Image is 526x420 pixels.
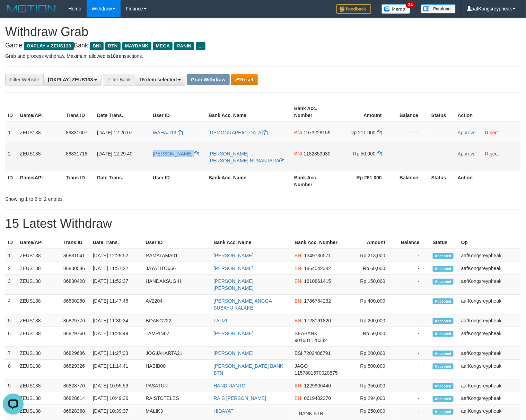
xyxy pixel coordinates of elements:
[90,262,143,275] td: [DATE] 11:57:22
[143,249,211,262] td: RAMATAMA01
[5,42,521,49] h4: Game: Bank:
[433,396,454,402] span: Accepted
[61,295,90,314] td: 86830280
[433,409,454,415] span: Accepted
[304,151,331,157] span: Copy 1182853930 to clipboard
[94,102,150,122] th: Date Trans.
[214,409,234,414] a: HIDAYAT
[17,262,61,275] td: ZEUS138
[304,298,331,304] span: Copy 1786784232 to clipboard
[396,275,430,295] td: -
[17,171,63,191] th: Game/API
[90,379,143,392] td: [DATE] 10:55:59
[5,379,17,392] td: 9
[90,249,143,262] td: [DATE] 12:29:52
[396,392,430,405] td: -
[344,249,396,262] td: Rp 213,000
[344,275,396,295] td: Rp 150,000
[17,392,61,405] td: ZEUS138
[421,4,456,14] img: panduan.png
[5,275,17,295] td: 3
[214,266,254,271] a: [PERSON_NAME]
[61,347,90,360] td: 86829686
[458,130,476,135] a: Approve
[90,42,103,50] span: BNI
[344,327,396,347] td: Rp 50,000
[295,331,317,336] span: SEABANK
[17,236,61,249] th: Game/API
[377,151,382,157] a: Copy 50000 to clipboard
[344,392,396,405] td: Rp 294,000
[61,249,90,262] td: 86831541
[458,360,521,379] td: aafKongsreypheak
[5,262,17,275] td: 2
[174,42,194,50] span: PANIN
[304,278,331,284] span: Copy 1610861415 to clipboard
[458,379,521,392] td: aafKongsreypheak
[214,331,254,336] a: [PERSON_NAME]
[61,262,90,275] td: 86830586
[344,314,396,327] td: Rp 200,000
[433,318,454,324] span: Accepted
[153,130,183,135] a: WAHAJI19
[209,151,284,163] a: [PERSON_NAME] [PERSON_NAME] NUSANTARA
[5,314,17,327] td: 5
[429,171,455,191] th: Status
[458,262,521,275] td: aafKongsreypheak
[430,236,458,249] th: Status
[458,392,521,405] td: aafKongsreypheak
[433,331,454,337] span: Accepted
[153,130,176,135] span: WAHAJI19
[17,143,63,171] td: ZEUS138
[433,253,454,259] span: Accepted
[292,236,344,249] th: Bank Acc. Number
[17,360,61,379] td: ZEUS138
[143,295,211,314] td: AV2204
[455,171,521,191] th: Action
[344,295,396,314] td: Rp 400,000
[61,314,90,327] td: 86829776
[295,253,303,258] span: BNI
[353,151,376,157] span: Rp 50.000
[458,314,521,327] td: aafKongsreypheak
[382,4,411,14] img: Button%20Memo.svg
[90,327,143,347] td: [DATE] 11:29:49
[17,295,61,314] td: ZEUS138
[396,249,430,262] td: -
[304,383,331,388] span: Copy 1229906440 to clipboard
[214,318,228,323] a: FAUZI
[396,327,430,347] td: -
[66,151,87,157] span: 86831718
[344,360,396,379] td: Rp 500,000
[5,25,521,39] h1: Withdraw Grab
[344,347,396,360] td: Rp 200,000
[17,102,63,122] th: Game/API
[214,278,254,291] a: [PERSON_NAME] [PERSON_NAME]
[24,42,74,50] span: OXPLAY > ZEUS138
[5,217,521,231] h1: 15 Latest Withdraw
[304,318,331,323] span: Copy 1728191820 to clipboard
[344,236,396,249] th: Amount
[66,130,87,135] span: 86831607
[291,102,337,122] th: Bank Acc. Number
[351,130,376,135] span: Rp 211.000
[295,408,328,420] span: BANK BTN
[63,102,94,122] th: Trans ID
[61,379,90,392] td: 86828770
[295,278,303,284] span: BNI
[458,327,521,347] td: aafKongsreypheak
[61,360,90,379] td: 86829326
[337,102,392,122] th: Amount
[153,151,193,157] span: [PERSON_NAME]
[17,379,61,392] td: ZEUS138
[295,350,303,356] span: BSI
[433,279,454,285] span: Accepted
[196,42,205,50] span: ...
[291,171,337,191] th: Bank Acc. Number
[97,130,132,135] span: [DATE] 12:26:07
[17,249,61,262] td: ZEUS138
[17,314,61,327] td: ZEUS138
[150,171,206,191] th: User ID
[396,360,430,379] td: -
[458,275,521,295] td: aafKongsreypheak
